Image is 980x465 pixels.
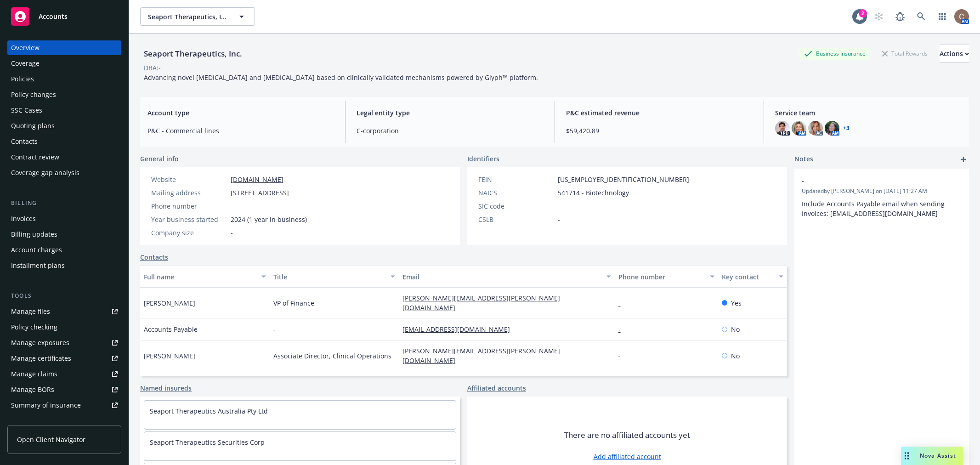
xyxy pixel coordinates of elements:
span: [PERSON_NAME] [144,351,195,361]
div: Company size [151,228,227,238]
span: Legal entity type [357,108,543,118]
div: SSC Cases [11,103,42,118]
div: FEIN [478,175,554,184]
div: Total Rewards [878,48,932,59]
a: Seaport Therapeutics Australia Pty Ltd [150,407,268,415]
span: There are no affiliated accounts yet [564,430,690,441]
a: Start snowing [870,7,888,26]
div: Installment plans [11,258,65,273]
span: Manage exposures [7,335,121,350]
span: Service team [775,108,962,118]
div: Mailing address [151,188,227,198]
a: - [618,325,628,334]
div: SIC code [478,201,554,211]
a: Manage certificates [7,351,121,366]
span: Advancing novel [MEDICAL_DATA] and [MEDICAL_DATA] based on clinically validated mechanisms powere... [144,73,538,82]
a: SSC Cases [7,103,121,118]
a: Report a Bug [891,7,909,26]
a: Coverage [7,56,121,71]
img: photo [825,121,839,136]
div: Contract review [11,150,59,164]
a: Add affiliated account [594,452,661,461]
span: Include Accounts Payable email when sending Invoices: [EMAIL_ADDRESS][DOMAIN_NAME] [802,199,946,218]
span: Notes [794,154,813,165]
div: Billing updates [11,227,57,242]
a: Contract review [7,150,121,164]
a: Manage claims [7,367,121,381]
img: photo [775,121,790,136]
a: Overview [7,40,121,55]
a: Switch app [933,7,952,26]
span: Nova Assist [920,452,956,459]
span: No [731,351,740,361]
span: VP of Finance [273,298,314,308]
div: 2 [859,9,867,17]
a: Billing updates [7,227,121,242]
span: 541714 - Biotechnology [558,188,629,198]
img: photo [954,9,969,24]
div: Account charges [11,243,62,257]
div: Manage BORs [11,382,54,397]
div: Actions [940,45,969,62]
a: Policy changes [7,87,121,102]
div: Key contact [722,272,773,282]
div: -Updatedby [PERSON_NAME] on [DATE] 11:27 AMInclude Accounts Payable email when sending Invoices: ... [794,169,969,226]
div: NAICS [478,188,554,198]
div: Coverage gap analysis [11,165,79,180]
div: Website [151,175,227,184]
a: - [618,299,628,307]
div: Full name [144,272,256,282]
span: - [558,201,560,211]
a: [PERSON_NAME][EMAIL_ADDRESS][PERSON_NAME][DOMAIN_NAME] [402,346,560,365]
button: Full name [140,266,270,288]
a: Contacts [140,252,168,262]
div: Drag to move [901,447,912,465]
span: Accounts [39,13,68,20]
a: Search [912,7,930,26]
div: Title [273,272,385,282]
a: Installment plans [7,258,121,273]
span: Updated by [PERSON_NAME] on [DATE] 11:27 AM [802,187,962,195]
button: Nova Assist [901,447,963,465]
a: Manage files [7,304,121,319]
div: Policies [11,72,34,86]
div: Manage certificates [11,351,71,366]
div: Summary of insurance [11,398,81,413]
a: [PERSON_NAME][EMAIL_ADDRESS][PERSON_NAME][DOMAIN_NAME] [402,294,560,312]
div: Billing [7,198,121,208]
a: [EMAIL_ADDRESS][DOMAIN_NAME] [402,325,517,334]
span: - [802,176,938,186]
div: Manage files [11,304,50,319]
span: Yes [731,298,742,308]
div: Tools [7,291,121,301]
a: Summary of insurance [7,398,121,413]
div: Email [402,272,600,282]
span: No [731,324,740,334]
div: CSLB [478,215,554,224]
div: Manage claims [11,367,57,381]
a: Quoting plans [7,119,121,133]
div: Invoices [11,211,36,226]
span: - [231,201,233,211]
span: Accounts Payable [144,324,198,334]
div: Seaport Therapeutics, Inc. [140,48,246,60]
a: [DOMAIN_NAME] [231,175,283,184]
button: Phone number [615,266,718,288]
div: Policy changes [11,87,56,102]
div: Year business started [151,215,227,224]
div: Policy checking [11,320,57,335]
a: Invoices [7,211,121,226]
span: P&C - Commercial lines [147,126,334,136]
div: Policy AI ingestions [11,414,70,428]
a: Named insureds [140,383,192,393]
span: Associate Director, Clinical Operations [273,351,391,361]
button: Title [270,266,399,288]
span: [STREET_ADDRESS] [231,188,289,198]
div: Overview [11,40,40,55]
a: add [958,154,969,165]
span: - [273,324,276,334]
img: photo [808,121,823,136]
span: [US_EMPLOYER_IDENTIFICATION_NUMBER] [558,175,689,184]
div: Coverage [11,56,40,71]
span: Account type [147,108,334,118]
